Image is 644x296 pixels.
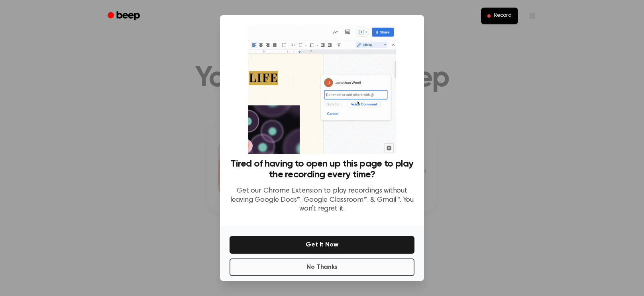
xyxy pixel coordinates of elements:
[248,25,396,154] img: Beep extension in action
[230,187,414,214] p: Get our Chrome Extension to play recordings without leaving Google Docs™, Google Classroom™, & Gm...
[523,6,542,26] button: Open menu
[230,258,414,276] button: No Thanks
[481,8,518,24] button: Record
[230,159,414,180] h3: Tired of having to open up this page to play the recording every time?
[230,236,414,254] button: Get It Now
[102,8,147,24] a: Beep
[494,12,512,20] span: Record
